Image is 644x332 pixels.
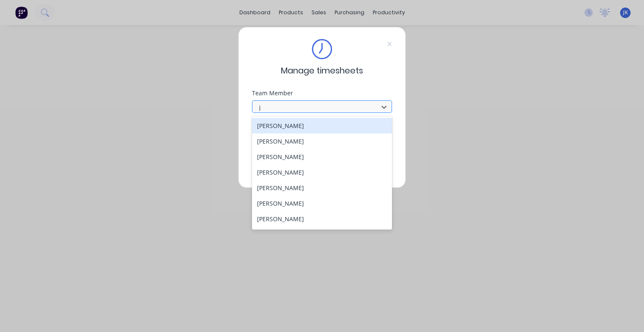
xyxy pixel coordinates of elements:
[252,196,392,211] div: [PERSON_NAME]
[252,90,392,96] div: Team Member
[252,165,392,180] div: [PERSON_NAME]
[252,118,392,133] div: [PERSON_NAME]
[281,64,363,77] span: Manage timesheets
[252,227,392,242] div: [PERSON_NAME]
[252,149,392,165] div: [PERSON_NAME]
[252,211,392,227] div: [PERSON_NAME]
[252,180,392,196] div: [PERSON_NAME]
[252,133,392,149] div: [PERSON_NAME]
